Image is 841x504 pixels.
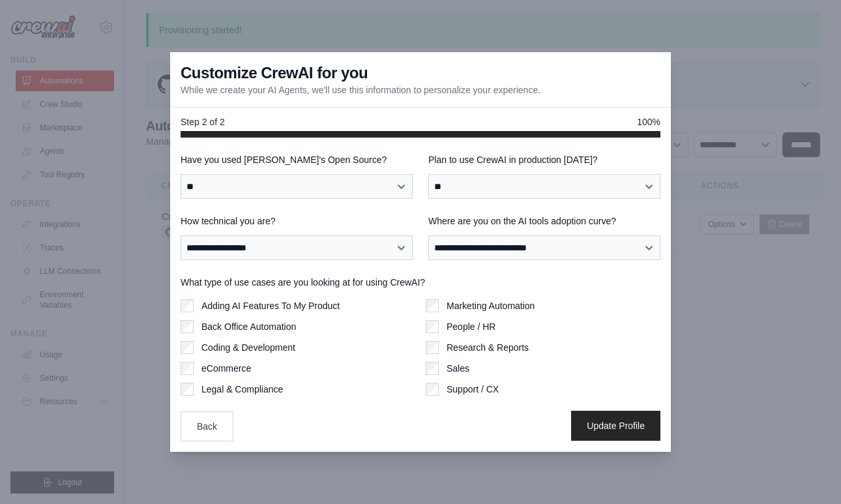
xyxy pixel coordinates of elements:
[571,411,660,441] button: Update Profile
[201,362,251,375] label: eCommerce
[447,320,495,333] label: People / HR
[181,83,540,96] p: While we create your AI Agents, we'll use this information to personalize your experience.
[428,215,660,228] label: Where are you on the AI tools adoption curve?
[428,153,660,166] label: Plan to use CrewAI in production [DATE]?
[181,411,233,441] button: Back
[447,383,499,396] label: Support / CX
[181,63,368,83] h3: Customize CrewAI for you
[447,299,535,312] label: Marketing Automation
[201,299,340,312] label: Adding AI Features To My Product
[447,362,469,375] label: Sales
[201,320,296,333] label: Back Office Automation
[181,153,413,166] label: Have you used [PERSON_NAME]'s Open Source?
[181,115,225,128] span: Step 2 of 2
[201,341,295,354] label: Coding & Development
[201,383,283,396] label: Legal & Compliance
[447,341,529,354] label: Research & Reports
[181,215,413,228] label: How technical you are?
[637,115,660,128] span: 100%
[181,276,660,289] label: What type of use cases are you looking at for using CrewAI?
